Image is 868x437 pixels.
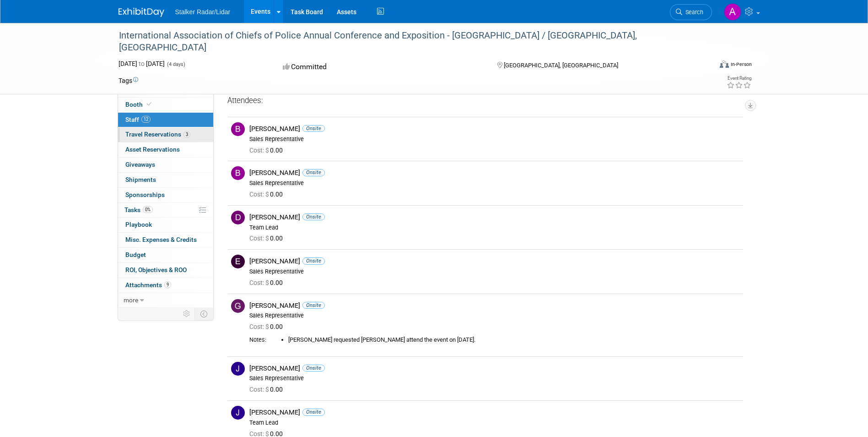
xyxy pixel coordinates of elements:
[249,191,286,198] span: 0.00
[249,235,286,242] span: 0.00
[118,142,213,157] a: Asset Reservations
[249,169,739,177] div: [PERSON_NAME]
[249,279,270,286] span: Cost: $
[119,60,165,67] span: [DATE] [DATE]
[249,191,270,198] span: Cost: $
[125,251,146,258] span: Budget
[682,9,703,16] span: Search
[125,116,151,123] span: Staff
[118,203,213,218] a: Tasks0%
[249,279,286,286] span: 0.00
[118,248,213,262] a: Budget
[231,299,245,313] img: G.jpg
[302,125,325,132] span: Onsite
[227,95,743,107] div: Attendees:
[125,146,180,153] span: Asset Reservations
[302,169,325,176] span: Onsite
[249,375,739,382] div: Sales Representative
[118,188,213,202] a: Sponsorships
[118,293,213,308] a: more
[118,158,213,172] a: Giveaways
[302,213,325,220] span: Onsite
[249,147,270,154] span: Cost: $
[231,122,245,136] img: B.jpg
[249,147,286,154] span: 0.00
[249,364,739,373] div: [PERSON_NAME]
[249,408,739,417] div: [PERSON_NAME]
[249,323,286,330] span: 0.00
[125,191,165,198] span: Sponsorships
[302,257,325,264] span: Onsite
[249,235,270,242] span: Cost: $
[249,336,266,344] div: Notes:
[118,173,213,187] a: Shipments
[724,3,741,21] img: Anand Bellary
[125,161,155,168] span: Giveaways
[302,365,325,371] span: Onsite
[231,166,245,180] img: B.jpg
[125,176,156,183] span: Shipments
[119,76,138,85] td: Tags
[183,131,190,138] span: 3
[166,61,185,67] span: (4 days)
[118,278,213,293] a: Attachments9
[125,281,171,289] span: Attachments
[504,62,618,69] span: [GEOGRAPHIC_DATA], [GEOGRAPHIC_DATA]
[118,127,213,142] a: Travel Reservations3
[231,211,245,224] img: D.jpg
[175,8,231,16] span: Stalker Radar/Lidar
[231,406,245,420] img: J.jpg
[720,60,729,68] img: Format-Inperson.png
[143,206,153,213] span: 0%
[125,221,152,228] span: Playbook
[194,308,213,320] td: Toggle Event Tabs
[249,268,739,275] div: Sales Representative
[727,76,751,81] div: Event Rating
[658,59,752,73] div: Event Format
[249,323,270,330] span: Cost: $
[164,281,171,288] span: 9
[125,266,187,273] span: ROI, Objectives & ROO
[118,263,213,278] a: ROI, Objectives & ROO
[124,206,153,213] span: Tasks
[249,213,739,222] div: [PERSON_NAME]
[124,296,138,304] span: more
[116,27,698,55] div: International Association of Chiefs of Police Annual Conference and Exposition - [GEOGRAPHIC_DATA...
[179,308,195,320] td: Personalize Event Tab Strip
[249,386,270,393] span: Cost: $
[118,218,213,232] a: Playbook
[231,362,245,376] img: J.jpg
[118,233,213,247] a: Misc. Expenses & Credits
[125,236,197,243] span: Misc. Expenses & Credits
[302,302,325,309] span: Onsite
[141,116,151,123] span: 12
[280,59,482,75] div: Committed
[288,336,739,344] li: [PERSON_NAME] requested [PERSON_NAME] attend the event on [DATE].
[119,8,164,17] img: ExhibitDay
[249,257,739,266] div: [PERSON_NAME]
[249,125,739,133] div: [PERSON_NAME]
[249,386,286,393] span: 0.00
[118,113,213,127] a: Staff12
[249,419,739,426] div: Team Lead
[249,180,739,187] div: Sales Representative
[249,224,739,231] div: Team Lead
[302,409,325,415] span: Onsite
[249,301,739,310] div: [PERSON_NAME]
[118,98,213,112] a: Booth
[730,61,752,68] div: In-Person
[670,4,712,20] a: Search
[125,131,190,138] span: Travel Reservations
[249,136,739,143] div: Sales Representative
[249,312,739,319] div: Sales Representative
[231,255,245,268] img: E.jpg
[147,102,151,107] i: Booth reservation complete
[125,101,153,108] span: Booth
[137,60,146,67] span: to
